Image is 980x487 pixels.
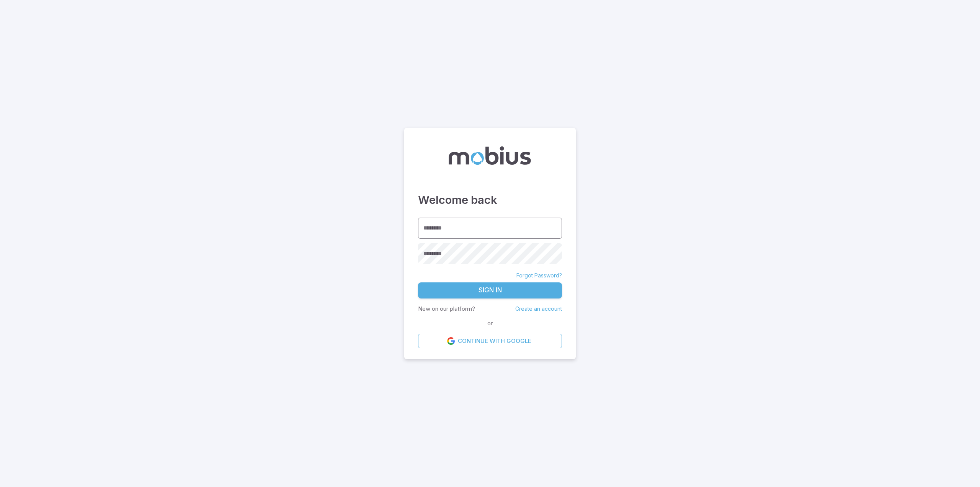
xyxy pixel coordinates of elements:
[418,282,562,298] button: Sign In
[485,319,495,328] span: or
[516,272,562,279] a: Forgot Password?
[418,334,562,348] a: Continue with Google
[418,192,562,208] h3: Welcome back
[515,305,562,312] a: Create an account
[418,305,475,313] p: New on our platform?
